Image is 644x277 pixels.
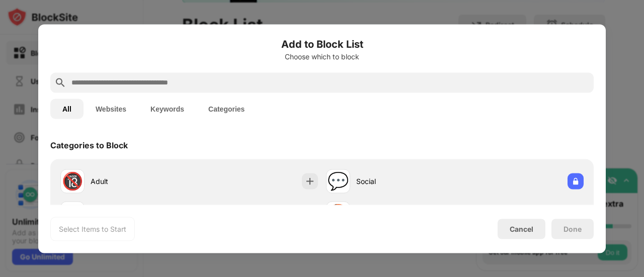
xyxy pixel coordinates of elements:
div: 🔞 [62,171,83,192]
button: All [50,99,84,119]
div: Done [563,225,582,233]
div: 🗞 [64,203,81,224]
img: search.svg [54,76,66,88]
button: Websites [84,99,138,119]
div: 💬 [328,171,349,192]
div: Categories to Block [50,140,128,150]
div: Choose which to block [50,52,594,60]
div: Social [356,176,455,187]
div: 🏀 [328,203,349,224]
div: Cancel [510,225,533,233]
button: Categories [196,99,257,119]
div: Adult [91,176,189,187]
div: Select Items to Start [59,224,126,234]
button: Keywords [138,99,196,119]
h6: Add to Block List [50,36,594,51]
